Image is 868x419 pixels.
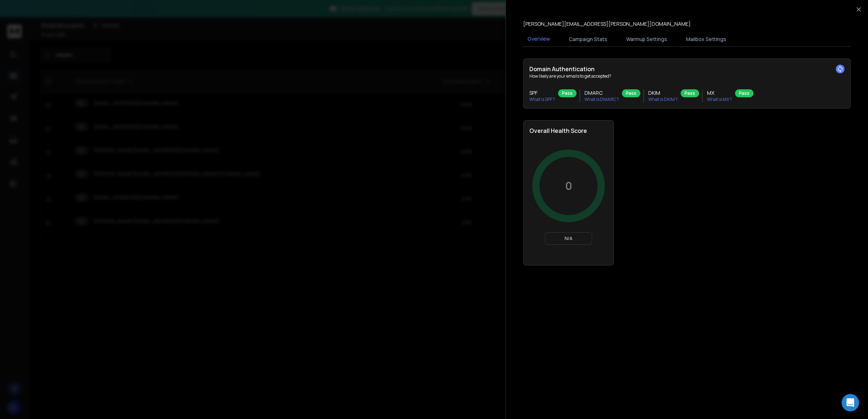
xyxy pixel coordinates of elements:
[622,31,671,47] button: Warmup Settings
[584,89,619,97] h3: DMARC
[548,236,589,241] p: N/A
[565,179,572,192] p: 0
[565,31,612,47] button: Campaign Stats
[558,89,576,97] div: Pass
[523,31,554,48] button: Overview
[584,97,619,102] p: What is DMARC ?
[707,97,732,102] p: What is MX ?
[529,73,844,79] p: How likely are your emails to get accepted?
[681,89,699,97] div: Pass
[622,89,640,97] div: Pass
[648,97,678,102] p: What is DKIM ?
[842,394,859,411] div: Open Intercom Messenger
[682,31,731,47] button: Mailbox Settings
[529,97,555,102] p: What is SPF ?
[529,126,608,135] h2: Overall Health Score
[707,89,732,97] h3: MX
[529,89,555,97] h3: SPF
[735,89,753,97] div: Pass
[648,89,678,97] h3: DKIM
[523,20,691,28] p: [PERSON_NAME][EMAIL_ADDRESS][PERSON_NAME][DOMAIN_NAME]
[529,65,844,73] h2: Domain Authentication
